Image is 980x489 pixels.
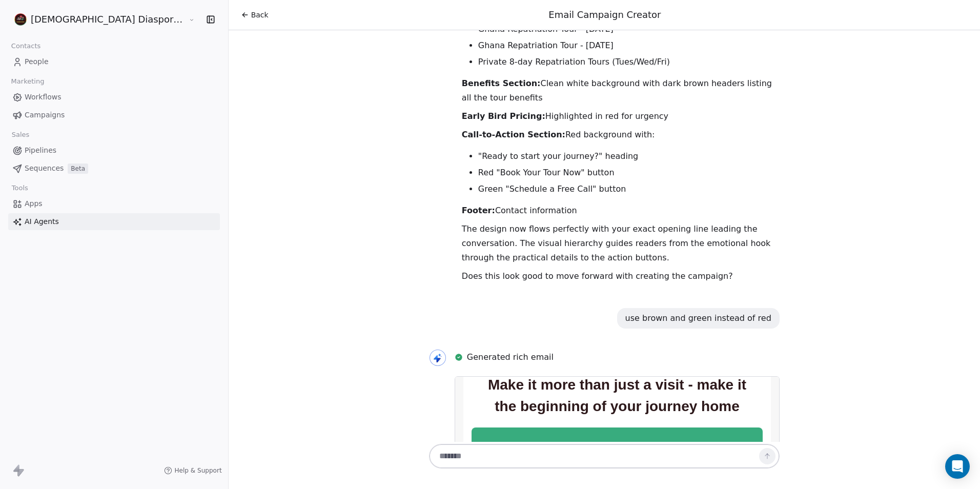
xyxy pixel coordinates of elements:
[467,351,554,363] span: Generated rich email
[12,11,181,28] button: [DEMOGRAPHIC_DATA] Diaspora Resource Centre
[47,317,297,329] p: Learn about employment landscape and business opportunities
[14,13,27,26] img: AFRICAN%20DIASPORA%20GRP.%20RES.%20CENT.%20LOGO%20-2%20PROFILE-02-02-1.png
[47,292,297,316] p: Gain insight into Ghana's school system, healthcare, and residency process.
[27,31,297,74] h1: Make it more than just a visit - make it the beginning of your journey home
[462,111,545,121] strong: Early Bird Pricing:
[462,128,780,142] p: Red background with:
[27,169,297,188] h2: Tours Available
[462,206,495,215] strong: Footer:
[31,13,186,26] span: [DEMOGRAPHIC_DATA] Diaspora Resource Centre
[462,76,780,105] p: Clean white background with dark brown headers listing all the tour benefits
[27,99,297,134] p: Planning a trip to [GEOGRAPHIC_DATA]? Make it more than just a visit - make it the beginning of y...
[7,127,34,142] span: Sales
[462,222,780,265] p: The design now flows perfectly with your exact opening line leading the conversation. The visual ...
[107,134,217,157] a: Book Your Tour Now
[625,312,771,324] div: use brown and green instead of red
[107,162,217,186] a: Schedule a Free Call
[25,216,59,227] span: AI Agents
[7,38,45,54] span: Contacts
[27,241,297,259] h2: Tour Benefits
[462,78,541,88] strong: Benefits Section:
[25,145,56,156] span: Pipelines
[47,211,297,223] p: Ghana Repatriation Tour - [DATE]
[478,150,780,162] li: "Ready to start your journey?" heading
[27,101,297,141] p: Turn your Ghana visit into a life-changing heritage experience through our Repatriation Tours des...
[47,208,297,220] p: Ghana Repatriation Tour - [DATE]
[27,211,297,222] p: Contact us: [PHONE_NUMBER] | [PHONE_NUMBER]
[251,10,269,20] span: Back
[478,167,780,179] li: Red "Book Your Tour Now" button
[47,198,297,211] p: Ghana Repatriation Tour - [DATE]
[27,243,297,271] p: Join us for an 8-day guided heritage experience where you can:
[122,141,202,151] span: Book Your Tour Now
[122,169,202,179] span: Schedule a Free Call
[47,220,297,233] p: Private 8-day Repatriation Tours (available [DATE], [DATE], [DATE])
[478,39,780,52] li: Ghana Repatriation Tour - [DATE]
[47,280,297,292] p: Discover local neighborhoods and real estate developments
[25,56,49,67] span: People
[25,92,62,103] span: Workflows
[47,196,297,208] p: Ghana Repatriation Tour - [DATE]
[8,89,220,106] a: Workflows
[27,45,297,78] p: Early bird pricing available!
[16,282,308,289] a: Unsubscribe
[47,316,297,329] p: Learn about employment landscape and business opportunities.
[8,142,220,159] a: Pipelines
[27,134,297,169] p: Turn your Ghana visit into a life-changing heritage experience through our Repatriation Tours des...
[478,56,780,68] li: Private 8-day Repatriation Tours (Tues/Wed/Fri)
[8,53,220,70] a: People
[8,107,220,124] a: Campaigns
[8,213,220,230] a: AI Agents
[174,466,221,475] span: Help & Support
[27,66,297,101] p: Planning a trip to [GEOGRAPHIC_DATA]? Make it more than just a visit - make it the beginning of y...
[16,257,308,282] p: [DEMOGRAPHIC_DATA] Diaspora Resource Centre, [GEOGRAPHIC_DATA] Adjiringanor, [GEOGRAPHIC_DATA], 0...
[462,269,780,283] p: Does this look good to move forward with creating the campaign?
[7,74,49,89] span: Marketing
[7,180,32,196] span: Tools
[27,172,297,190] h2: Upcoming Tours
[47,279,297,292] p: Discover local neighborhoods and real estate developments.
[164,466,221,475] a: Help & Support
[462,109,780,124] p: Highlighted in red for urgency
[25,163,64,174] span: Sequences
[47,223,297,235] p: Private 8-day Repatriation Tours (available [DATE], [DATE], [DATE])
[47,268,297,280] p: 8-day guided heritage experience
[478,183,780,195] li: Green "Schedule a Free Call" button
[8,160,220,177] a: SequencesBeta
[47,25,297,37] p: Choose group tours or private tours around your preferred dates
[462,203,780,218] p: Contact information
[548,9,661,20] span: Email Campaign Creator
[8,195,220,212] a: Apps
[27,109,297,124] h3: Ready to start your journey?
[25,110,65,120] span: Campaigns
[47,12,297,25] p: Bridge between heritage discovery and practical relocation planning
[68,164,88,174] span: Beta
[462,130,565,139] strong: Call-to-Action Section:
[945,454,970,479] div: Open Intercom Messenger
[47,292,297,317] p: Gain insight into Ghana's school system, healthcare, residency process
[25,198,43,209] span: Apps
